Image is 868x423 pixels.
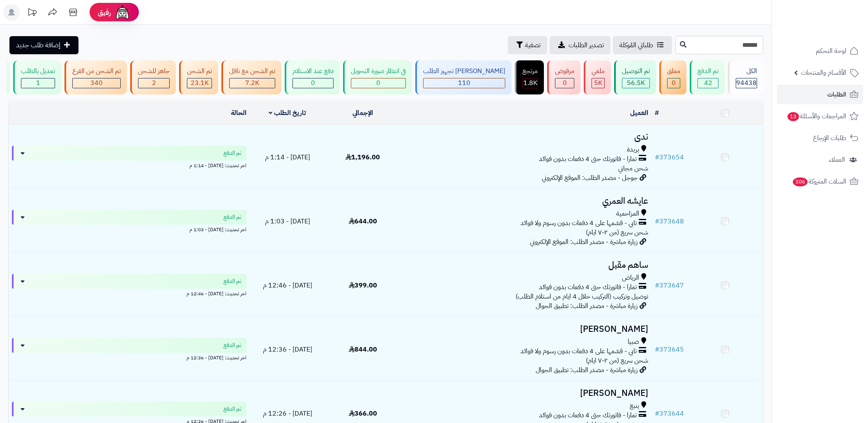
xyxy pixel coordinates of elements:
span: المزاحمية [616,209,639,218]
span: جوجل - مصدر الطلب: الموقع الإلكتروني [542,173,638,183]
div: الكل [736,67,757,76]
span: 1 [36,78,40,88]
span: تم الدفع [223,213,242,221]
span: 23.1K [191,78,209,88]
a: #373647 [655,280,684,290]
div: تم الدفع [698,67,718,76]
span: تمارا - فاتورتك حتى 4 دفعات بدون فوائد [539,283,637,292]
span: إضافة طلب جديد [16,40,60,50]
span: # [655,345,659,354]
div: 0 [293,78,333,88]
span: # [655,409,659,418]
div: تم الشحن من الفرع [72,67,121,76]
a: العميل [630,108,648,118]
div: اخر تحديث: [DATE] - 12:46 م [12,289,246,297]
span: 7.2K [245,78,259,88]
span: تم الدفع [223,405,242,413]
span: 2 [152,78,156,88]
a: #373654 [655,152,684,162]
div: 0 [555,78,574,88]
span: المراجعات والأسئلة [787,110,846,122]
span: تم الدفع [223,149,242,157]
span: توصيل وتركيب (التركيب خلال 4 ايام من استلام الطلب) [516,292,648,301]
div: مرفوض [555,67,574,76]
div: مرتجع [523,67,538,76]
span: الطلبات [827,89,846,100]
span: 1.8K [523,78,537,88]
div: تم الشحن [187,67,212,76]
span: شحن سريع (من ٢-٧ ايام) [586,228,648,237]
span: تصفية [525,40,541,50]
span: تم الدفع [223,341,242,349]
a: #373644 [655,409,684,418]
span: ينبع [630,401,639,411]
div: 0 [668,78,680,88]
a: العملاء [777,150,863,170]
span: 844.00 [349,345,377,354]
div: 1806 [523,78,537,88]
span: زيارة مباشرة - مصدر الطلب: الموقع الإلكتروني [530,237,638,247]
a: دفع عند الاستلام 0 [283,60,341,94]
span: 366.00 [349,409,377,418]
span: 13 [787,112,799,121]
a: الكل94438 [726,60,765,94]
div: [PERSON_NAME] تجهيز الطلب [423,67,505,76]
span: زيارة مباشرة - مصدر الطلب: تطبيق الجوال [536,365,638,375]
span: 306 [793,177,808,186]
a: إضافة طلب جديد [9,36,78,54]
span: 0 [672,78,676,88]
a: ملغي 5K [582,60,612,94]
span: تمارا - فاتورتك حتى 4 دفعات بدون فوائد [539,154,637,164]
span: 94438 [736,78,757,88]
div: دفع عند الاستلام [292,67,334,76]
a: # [655,108,659,118]
span: # [655,216,659,226]
a: تحديثات المنصة [22,4,42,23]
h3: [PERSON_NAME] [404,389,648,398]
h3: عايشه العمري [404,196,648,206]
a: لوحة التحكم [777,41,863,61]
span: 340 [90,78,103,88]
a: في انتظار صورة التحويل 0 [341,60,414,94]
a: المراجعات والأسئلة13 [777,106,863,126]
div: جاهز للشحن [138,67,170,76]
span: [DATE] - 1:03 م [265,216,310,226]
span: 42 [704,78,712,88]
div: 340 [73,78,120,88]
span: [DATE] - 1:14 م [265,152,310,162]
a: الطلبات [777,85,863,104]
div: 23120 [187,78,212,88]
span: زيارة مباشرة - مصدر الطلب: تطبيق الجوال [536,301,638,311]
div: 0 [351,78,405,88]
div: 7223 [230,78,275,88]
span: 0 [376,78,380,88]
div: ملغي [592,67,605,76]
span: 56.5K [627,78,645,88]
a: مرتجع 1.8K [513,60,546,94]
div: في انتظار صورة التحويل [351,67,406,76]
span: لوحة التحكم [816,45,846,57]
div: اخر تحديث: [DATE] - 12:36 م [12,353,246,361]
div: معلق [667,67,680,76]
div: 110 [424,78,505,88]
a: تم الشحن من الفرع 340 [63,60,129,94]
div: اخر تحديث: [DATE] - 1:03 م [12,225,246,233]
a: الإجمالي [352,108,373,118]
span: 1,196.00 [345,152,380,162]
span: 399.00 [349,280,377,290]
a: تم الشحن 23.1K [177,60,220,94]
a: تاريخ الطلب [269,108,306,118]
span: صبيا [628,337,639,347]
a: تصدير الطلبات [550,36,610,54]
span: [DATE] - 12:46 م [263,280,312,290]
button: تصفية [508,36,547,54]
div: اخر تحديث: [DATE] - 1:14 م [12,161,246,169]
span: تصدير الطلبات [569,40,604,50]
a: تعديل بالطلب 1 [12,60,63,94]
span: 0 [563,78,567,88]
div: تم التوصيل [622,67,650,76]
a: مرفوض 0 [546,60,582,94]
span: تابي - قسّمها على 4 دفعات بدون رسوم ولا فوائد [520,218,637,228]
h3: [PERSON_NAME] [404,324,648,334]
span: الأقسام والمنتجات [801,67,846,78]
